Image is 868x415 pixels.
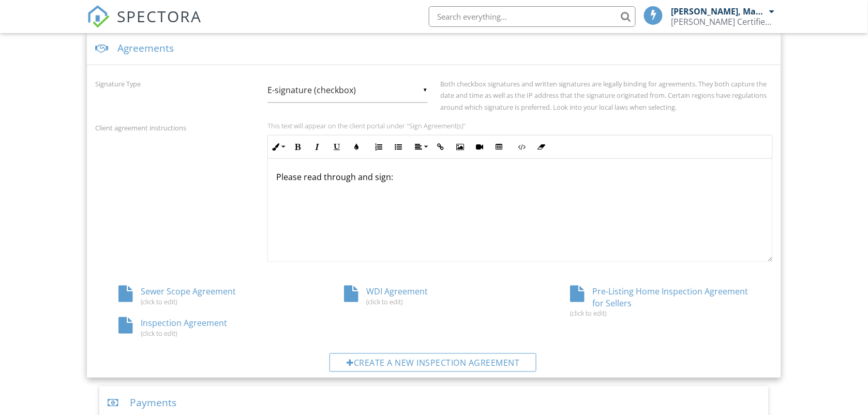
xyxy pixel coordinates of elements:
[307,137,327,157] button: Italic (Ctrl+I)
[117,5,202,27] span: SPECTORA
[512,137,531,157] button: Code View
[429,6,636,27] input: Search everything...
[531,137,551,157] button: Clear Formatting
[547,286,773,318] div: Pre-Listing Home Inspection Agreement for Sellers
[369,137,388,157] button: Ordered List
[276,171,764,183] p: Please read through and sign:
[440,79,767,112] label: Both checkbox signatures and written signatures are legally binding for agreements. They both cap...
[321,286,547,306] div: WDI Agreement
[430,137,450,157] button: Insert Link (Ctrl+K)
[411,137,430,157] button: Align
[671,6,767,17] div: [PERSON_NAME], Managing Member
[95,286,321,306] div: Sewer Scope Agreement
[95,123,186,132] label: Client agreement instructions
[267,122,773,130] p: This text will appear on the client portal under "Sign Agreement(s)"
[268,137,288,157] button: Inline Style
[87,5,110,28] img: The Best Home Inspection Software - Spectora
[330,353,536,372] div: Create a new inspection agreement
[345,298,524,306] div: (click to edit)
[95,318,321,337] div: Inspection Agreement
[87,32,781,65] div: Agreements
[450,137,470,157] button: Insert Image (Ctrl+P)
[470,137,489,157] button: Insert Video
[95,79,141,88] label: Signature Type
[570,309,750,318] div: (click to edit)
[489,137,509,157] button: Insert Table
[118,298,298,306] div: (click to edit)
[118,330,298,338] div: (click to edit)
[671,17,774,27] div: Rasmussen Certified Inspections LLC
[87,14,202,36] a: SPECTORA
[347,137,366,157] button: Colors
[95,353,773,374] a: Create a new inspection agreement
